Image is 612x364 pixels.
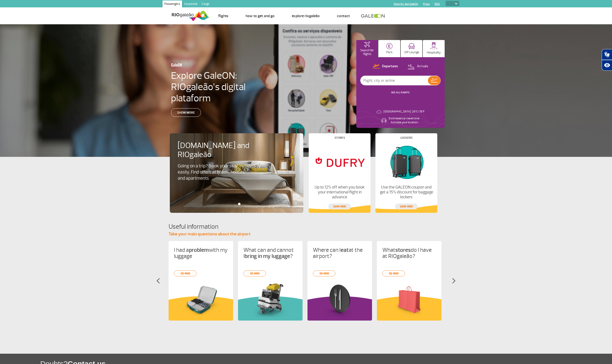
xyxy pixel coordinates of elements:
img: card%20informa%C3%A7%C3%B5es%201.png [243,282,297,317]
div: Plugin de acessibilidade da Hand Talk. [602,49,612,71]
p: Hospitality [427,51,441,54]
button: Abrir recursos assistivos. [602,60,612,71]
strong: bring in my luggage [245,253,290,260]
p: Arrivals [417,64,428,69]
img: seta-esquerda [156,278,160,284]
a: Cargo [200,0,211,8]
a: Shop On-line GaleOn [394,2,418,6]
p: Where can I at the airport? [313,247,367,259]
p: VIP Lounge [404,51,419,54]
button: Park [378,40,400,57]
a: see more [313,270,335,276]
a: RQS [435,2,440,6]
strong: stores [395,246,411,254]
a: Contact [337,13,350,18]
a: Passengers [162,0,182,8]
a: Explore RIOgaleão [292,13,320,18]
img: card%20informa%C3%A7%C3%B5es%206.png [382,282,436,317]
img: card%20informa%C3%A7%C3%B5es%208.png [313,282,367,317]
p: Going on a trip? Book your stay easily. Find offers at hotels, houses and apartments [178,163,247,181]
button: Hospitality [423,40,445,57]
img: Stores [313,143,366,181]
a: see more [382,270,405,276]
p: Use the GALEON coupon and get a 15% discount for baggage lockers [380,185,433,200]
img: amareloInformacoesUteis.svg [169,296,233,321]
img: airplaneHomeActive.svg [364,41,370,47]
p: Park [386,51,393,54]
img: amareloInformacoesUteis.svg [377,296,441,321]
img: vipRoom.svg [408,43,415,49]
a: see more [174,270,197,276]
button: Search for flights [356,40,378,57]
p: Up to 12% off when you book your international flight in advance [313,185,366,200]
img: seta-direita [452,278,456,284]
button: VIP Lounge [401,40,423,57]
img: Lockers [380,143,433,181]
p: Take your main questions about the airport [169,231,443,237]
a: SEE ALL FLIGHTS [391,91,410,94]
h4: Stores [334,136,345,139]
a: Corporate [182,0,200,8]
a: How to get and go [246,13,275,18]
strong: problem [189,246,209,254]
a: Press [423,2,430,6]
img: verdeInformacoesUteis.svg [238,296,303,321]
p: Estimated car travel time: Activate your location [389,117,420,124]
p: Departures [382,64,398,69]
a: Learn more [328,203,351,209]
img: problema-bagagem.png [174,282,228,317]
a: Flights [218,13,228,18]
h4: Explore GaleON: RIOgaleão’s digital plataform [171,70,277,104]
button: SEE ALL FLIGHTS [390,91,411,94]
img: roxoInformacoesUteis.svg [307,296,372,321]
a: Show more [171,108,201,117]
button: Abrir tradutor de língua de sinais. [602,49,612,60]
h4: [DOMAIN_NAME] and RIOgaleão [178,141,256,159]
input: Flight, city or airline [360,76,428,85]
strong: eat [341,246,349,254]
p: What can and cannot I ? [243,247,297,259]
h4: Lockers [400,136,412,139]
h3: GaleON [171,60,253,70]
h4: Useful information [169,222,443,231]
a: see more [243,270,266,276]
img: hospitality.svg [430,42,438,50]
a: [DOMAIN_NAME] and RIOgaleãoGoing on a trip? Book your stay easily. Find offers at hotels, houses ... [178,141,295,181]
p: What do I have at RIOgaleão? [382,247,436,259]
button: Arrivals [406,63,430,70]
img: carParkingHome.svg [386,43,393,49]
p: I had a with my luggage [174,247,228,259]
p: [GEOGRAPHIC_DATA]: 26°C/78°F [384,110,425,114]
button: Departures [371,63,399,70]
p: Search for flights [359,49,376,56]
a: Learn more [395,203,418,209]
